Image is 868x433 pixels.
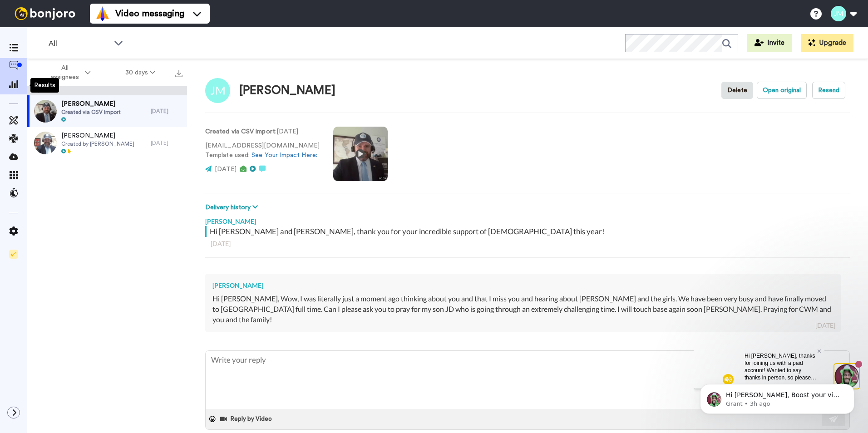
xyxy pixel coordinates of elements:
[205,78,230,103] img: Image of John Methfessel
[721,82,753,99] button: Delete
[211,239,844,248] div: [DATE]
[151,108,182,115] div: [DATE]
[11,7,79,20] img: bj-logo-header-white.svg
[219,412,275,426] button: Reply by Video
[205,212,850,226] div: [PERSON_NAME]
[39,35,157,43] p: Message from Grant, sent 3h ago
[51,8,123,72] span: Hi [PERSON_NAME], thanks for joining us with a paid account! Wanted to say thanks in person, so p...
[27,95,187,127] a: [PERSON_NAME]Created via CSV import[DATE]
[210,226,848,237] div: Hi [PERSON_NAME] and [PERSON_NAME], thank you for your incredible support of [DEMOGRAPHIC_DATA] t...
[27,127,187,159] a: [PERSON_NAME]Created by [PERSON_NAME][DATE]
[239,84,335,97] div: [PERSON_NAME]
[205,128,275,135] strong: Created via CSV import
[151,139,182,147] div: [DATE]
[212,294,833,325] div: Hi [PERSON_NAME], Wow, I was literally just a moment ago thinking about you and that I miss you a...
[34,132,57,154] img: fa6eb12c-359f-43d9-845c-5f7b8001c1bf-thumb.jpg
[747,34,792,52] button: Invite
[815,321,835,330] div: [DATE]
[1,2,25,26] img: 3183ab3e-59ed-45f6-af1c-10226f767056-1659068401.jpg
[30,78,59,93] div: Results
[757,82,807,99] button: Open original
[686,365,868,428] iframe: Intercom notifications message
[95,6,110,21] img: vm-color.svg
[27,86,187,95] div: Replies
[46,64,83,82] span: All assignees
[61,140,134,148] span: Created by [PERSON_NAME]
[205,127,320,137] p: : [DATE]
[61,108,121,116] span: Created via CSV import
[61,99,121,108] span: [PERSON_NAME]
[205,141,320,160] p: [EMAIL_ADDRESS][DOMAIN_NAME] Template used:
[34,100,57,123] img: 178f510e-cda0-43a5-b43f-2a9580537f8b-thumb.jpg
[252,152,317,158] a: See Your Impact Here:
[29,29,40,40] img: mute-white.svg
[205,202,261,212] button: Delivery history
[801,34,853,52] button: Upgrade
[29,60,108,85] button: All assignees
[173,66,185,79] button: Export all results that match these filters now.
[212,281,833,290] div: [PERSON_NAME]
[108,64,173,81] button: 30 days
[215,166,237,172] span: [DATE]
[49,38,109,49] span: All
[812,82,845,99] button: Resend
[61,131,134,140] span: [PERSON_NAME]
[9,250,18,259] img: Checklist.svg
[175,70,182,77] img: export.svg
[39,26,156,115] span: Hi [PERSON_NAME], Boost your view rates with automatic re-sends of unviewed messages! We've just ...
[115,7,184,20] span: Video messaging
